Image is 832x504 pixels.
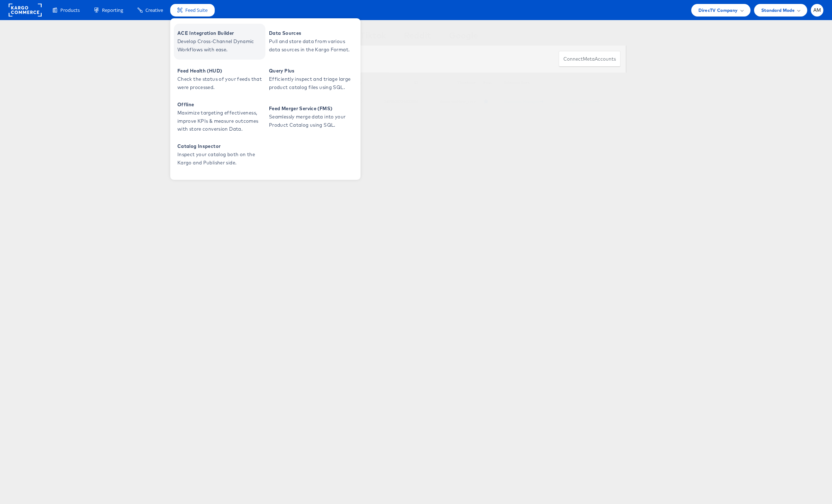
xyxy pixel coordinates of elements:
span: Catalog Inspector [177,142,264,150]
span: meta [583,56,595,62]
span: Check the status of your feeds that were processed. [177,75,264,92]
span: Feed Suite [185,7,208,14]
span: Standard Mode [761,6,795,14]
a: Catalog Inspector Inspect your catalog both on the Kargo and Publisher side. [174,137,265,173]
div: Reddit [404,29,431,45]
th: ID [366,73,422,93]
span: Feed Health (HUD) [177,67,264,75]
span: Data Sources [269,29,355,37]
a: Business Manager [504,99,543,104]
span: ACE Integration Builder [177,29,264,37]
td: 1409800726433554 [366,93,422,110]
div: Tiktok [360,29,386,45]
span: DirecTV Company [698,6,738,14]
span: Efficiently inspect and triage large product catalog files using SQL. [269,75,355,92]
th: Timezone [422,73,480,93]
span: Reporting [102,7,123,14]
span: Develop Cross-Channel Dynamic Workflows with ease. [177,37,264,54]
span: Creative [145,7,163,14]
a: Feed Merger Service (FMS) Seamlessly merge data into your Product Catalog using SQL. [265,99,357,135]
span: Offline [177,101,264,109]
a: Feed Health (HUD) Check the status of your feeds that were processed. [174,61,265,97]
a: Offline Maximize targeting effectiveness, improve KPIs & measure outcomes with store conversion D... [174,99,265,135]
span: AM [813,8,821,13]
a: Query Plus Efficiently inspect and triage large product catalog files using SQL. [265,61,357,97]
span: Feed Merger Service (FMS) [269,104,355,113]
div: Google [449,29,478,45]
span: Products [60,7,80,14]
a: Data Sources Pull and store data from various data sources in the Kargo Format. [265,24,357,60]
a: ACE Integration Builder Develop Cross-Channel Dynamic Workflows with ease. [174,24,265,60]
span: Inspect your catalog both on the Kargo and Publisher side. [177,150,264,167]
a: Graph Explorer [566,99,599,104]
span: Seamlessly merge data into your Product Catalog using SQL. [269,113,355,129]
span: Pull and store data from various data sources in the Kargo Format. [269,37,355,54]
span: Query Plus [269,67,355,75]
td: America/New_York [422,93,480,110]
button: ConnectmetaAccounts [559,51,620,67]
span: Maximize targeting effectiveness, improve KPIs & measure outcomes with store conversion Data. [177,109,264,133]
